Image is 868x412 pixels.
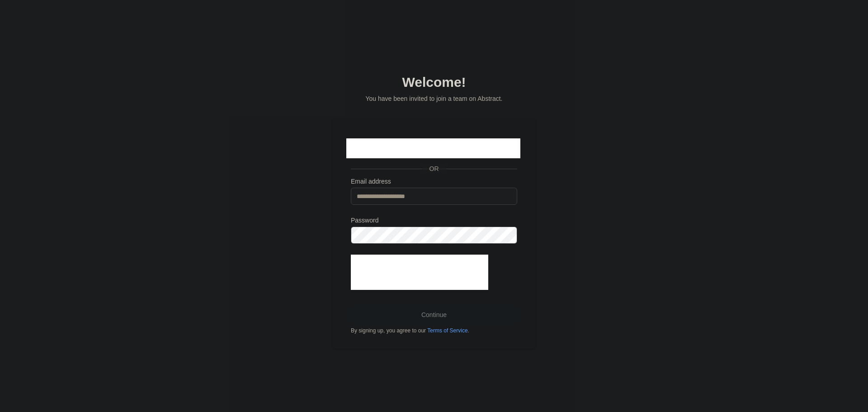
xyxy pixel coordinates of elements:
[351,216,517,225] label: Password
[427,327,467,334] a: Terms of Service
[333,74,535,90] h2: Welcome!
[351,306,517,323] button: Continue
[351,327,517,334] div: By signing up, you agree to our .
[333,94,535,103] p: You have been invited to join a team on Abstract.
[351,177,517,186] label: Email address
[351,255,488,290] iframe: reCAPTCHA
[422,164,446,173] span: OR
[346,138,520,158] iframe: Sign in with Google Button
